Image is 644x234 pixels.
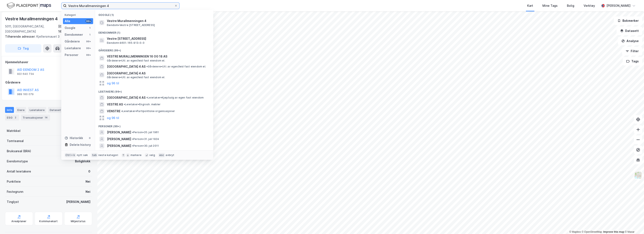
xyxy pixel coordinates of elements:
span: Person • 20. juli 1961 [132,131,159,134]
div: neste kategori [98,153,118,157]
span: Gårdeiere • Utl. av egen/leid fast eiendom el. [107,59,165,62]
span: Leietaker • Engrosh. møbler [124,103,161,106]
span: VESTRE MURALLMENNINGEN 16 OG 18 AS [107,54,208,59]
span: Vestre Murallmenningen 4 [107,18,208,23]
span: • [124,103,125,106]
div: Vestre Murallmenningen 4 [5,15,59,22]
div: Nei [86,189,90,194]
span: Eiendom • 4601-165-913-0-0 [107,41,144,45]
span: Leietaker • Kjøp/salg av egen fast eiendom [146,96,204,99]
span: Leietaker • Partipolitiske organisasjoner [121,109,175,113]
div: Verktøy [584,3,595,8]
span: [GEOGRAPHIC_DATA] 4 AS [107,71,208,76]
div: Google (1) [95,10,213,18]
div: Kontrollprogram for chat [623,214,644,234]
div: Leietakere [65,46,81,51]
div: Tinglyst [7,199,19,204]
span: Vestre [STREET_ADDRESS] [107,36,208,41]
span: Gårdeiere • Utl. av egen/leid fast eiendom el. [146,65,206,68]
button: og 96 til [107,81,119,86]
div: 14 [44,115,48,120]
button: Tag [5,44,41,53]
div: Gårdeiere [65,39,80,44]
a: Improve this map [603,230,624,233]
iframe: Chat Widget [623,214,644,234]
div: 99+ [86,53,91,57]
div: 99+ [86,47,91,50]
div: Matrikkel [7,128,20,133]
div: Arealplaner [11,220,26,223]
div: [PERSON_NAME] [66,199,90,204]
div: velg [149,153,155,157]
div: 1 [88,26,91,30]
div: Mine Tags [542,3,558,8]
div: 0 [88,169,90,174]
button: og 96 til [107,115,119,120]
button: Analyse [618,37,642,45]
div: Festegrunn [7,189,23,194]
div: [GEOGRAPHIC_DATA], 165/913 [58,24,92,34]
div: Nei [86,179,90,184]
span: VESTRE AS [107,102,123,107]
div: ESG [5,115,19,120]
div: Bolig [567,3,574,8]
span: [GEOGRAPHIC_DATA] 4 AS [107,95,146,100]
div: Eiere [16,107,26,113]
div: Hjemmelshaver [5,60,92,65]
span: • [132,131,133,134]
div: Gårdeiere (99+) [95,45,213,53]
button: Filter [622,47,642,55]
span: Person • 30. juli 2011 [132,144,159,148]
div: 989 160 079 [17,93,34,96]
span: • [132,137,133,141]
div: Delete history [70,142,91,147]
div: Alle [65,19,70,24]
div: esc [158,153,165,157]
div: Datasett [48,107,64,113]
span: • [121,109,123,113]
div: tab [91,153,98,157]
div: nytt søk [77,153,88,157]
div: Eiendommer (1) [95,28,213,35]
div: Kart [527,3,533,8]
span: • [132,144,133,147]
span: [GEOGRAPHIC_DATA] 4 AS [107,64,146,69]
div: [PERSON_NAME] [606,3,630,8]
span: [PERSON_NAME] [107,143,131,148]
span: [PERSON_NAME] [107,130,131,135]
div: Boligblokk [75,159,90,164]
div: Punktleie [7,179,21,184]
span: [PERSON_NAME] [107,137,131,142]
div: 99+ [86,19,91,23]
div: 0 [88,136,91,140]
div: Personer [65,52,78,57]
div: Personer (99+) [95,121,213,129]
div: 99+ [86,40,91,43]
button: Tags [623,57,642,66]
input: Søk på adresse, matrikkel, gårdeiere, leietakere eller personer [67,3,174,9]
span: • [146,65,148,68]
div: 5011, [GEOGRAPHIC_DATA], [GEOGRAPHIC_DATA] [5,24,58,34]
span: Eiendom • Vestre [STREET_ADDRESS] [107,23,155,27]
a: OpenStreetMap [582,230,602,233]
div: Antall leietakere [7,169,31,174]
span: Gårdeiere • Utl. av egen/leid fast eiendom el. [107,76,165,79]
div: 922 640 734 [17,72,34,76]
div: Eiendomstype [7,159,28,164]
a: Mapbox [569,230,581,233]
div: Bruksareal (BRA) [7,149,31,154]
button: Datasett [617,27,642,35]
div: avbryt [166,153,174,157]
button: Bokmerker [614,16,642,25]
div: markere [131,153,142,157]
div: Google [65,25,75,30]
img: logo.f888ab2527a4732fd821a326f86c7f29.svg [7,2,51,9]
span: Person • 31. juli 1924 [132,137,159,141]
div: Leietakere [28,107,46,113]
div: Kjellersmauet 3 [5,34,89,39]
div: Tomteareal [7,138,24,144]
div: Kategori [65,13,93,16]
div: Transaksjoner [21,115,50,120]
span: VENSTRE [107,109,120,114]
div: Ctrl + k [65,153,76,157]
